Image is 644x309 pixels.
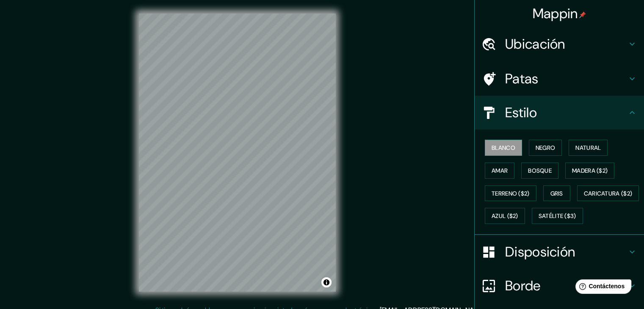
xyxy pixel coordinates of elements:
font: Satélite ($3) [539,212,576,220]
div: Disposición [475,235,644,269]
button: Blanco [485,140,522,156]
font: Azul ($2) [492,212,518,220]
font: Gris [550,190,563,197]
button: Caricatura ($2) [577,185,639,201]
font: Disposición [505,243,575,261]
font: Estilo [505,104,537,121]
div: Ubicación [475,27,644,61]
font: Blanco [492,144,515,152]
button: Madera ($2) [565,163,614,179]
button: Satélite ($3) [532,208,583,224]
button: Gris [543,185,570,201]
iframe: Lanzador de widgets de ayuda [569,276,635,300]
font: Terreno ($2) [492,190,530,197]
font: Patas [505,70,539,88]
canvas: Mapa [139,14,336,292]
font: Madera ($2) [572,167,608,174]
font: Negro [536,144,556,152]
font: Natural [575,144,601,152]
font: Borde [505,277,541,295]
font: Bosque [528,167,552,174]
div: Estilo [475,96,644,130]
font: Mappin [533,5,578,22]
font: Ubicación [505,35,565,53]
button: Amar [485,163,514,179]
button: Negro [529,140,562,156]
button: Activar o desactivar atribución [321,277,332,287]
div: Patas [475,62,644,96]
button: Natural [569,140,608,156]
font: Caricatura ($2) [584,190,633,197]
font: Amar [492,167,508,174]
button: Terreno ($2) [485,185,536,201]
button: Azul ($2) [485,208,525,224]
div: Borde [475,269,644,303]
img: pin-icon.png [579,11,586,18]
button: Bosque [521,163,558,179]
